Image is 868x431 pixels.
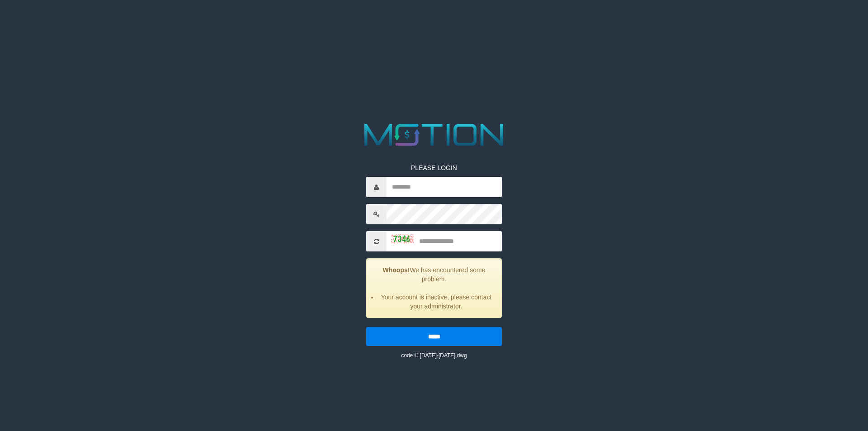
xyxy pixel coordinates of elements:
[391,234,414,243] img: captcha
[383,266,410,274] strong: Whoops!
[401,352,467,359] small: code © [DATE]-[DATE] dwg
[358,120,510,150] img: MOTION_logo.png
[366,258,502,318] div: We has encountered some problem.
[366,163,502,172] p: PLEASE LOGIN
[378,293,495,311] li: Your account is inactive, please contact your administrator.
